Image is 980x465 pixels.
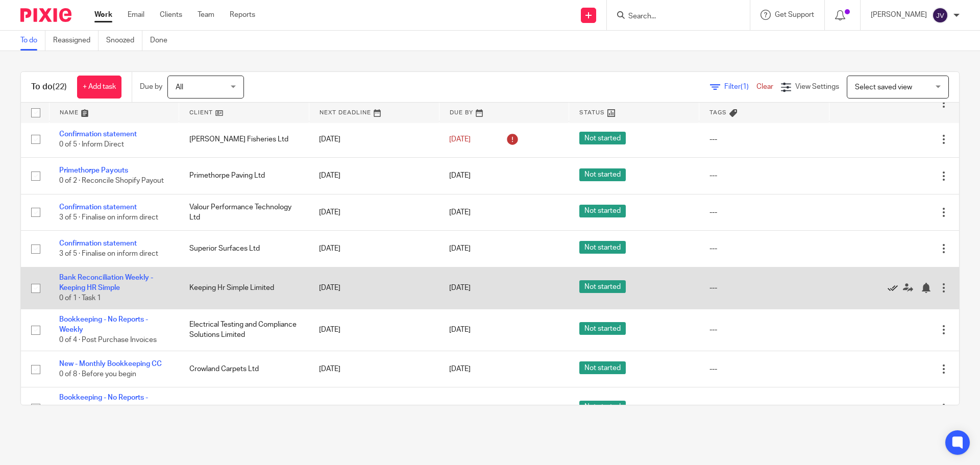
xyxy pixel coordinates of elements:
[59,214,158,221] span: 3 of 5 · Finalise on inform direct
[579,280,626,293] span: Not started
[179,158,309,194] td: Primethorpe Paving Ltd
[59,141,124,148] span: 0 of 5 · Inform Direct
[709,207,819,217] div: ---
[59,316,148,333] a: Bookkeeping - No Reports - Weekly
[59,337,157,344] span: 0 of 4 · Post Purchase Invoices
[627,12,719,21] input: Search
[709,243,819,254] div: ---
[31,82,67,92] h1: To do
[230,10,255,20] a: Reports
[309,194,439,230] td: [DATE]
[795,83,839,90] span: View Settings
[20,31,45,51] a: To do
[855,84,912,91] span: Select saved view
[59,295,101,302] span: 0 of 1 · Task 1
[179,387,309,429] td: Albany Garden Services Ltd
[59,371,136,378] span: 0 of 8 · Before you begin
[176,84,183,91] span: All
[179,121,309,157] td: [PERSON_NAME] Fisheries Ltd
[709,134,819,144] div: ---
[309,351,439,387] td: [DATE]
[94,10,112,20] a: Work
[932,7,948,23] img: svg%3E
[741,83,749,90] span: (1)
[179,351,309,387] td: Crowland Carpets Ltd
[449,245,471,252] span: [DATE]
[449,173,471,180] span: [DATE]
[179,194,309,230] td: Valour Performance Technology Ltd
[59,204,137,211] a: Confirmation statement
[150,31,175,51] a: Done
[160,10,182,20] a: Clients
[449,209,471,216] span: [DATE]
[709,110,727,115] span: Tags
[724,83,756,90] span: Filter
[871,10,927,20] p: [PERSON_NAME]
[579,322,626,335] span: Not started
[309,309,439,351] td: [DATE]
[579,132,626,144] span: Not started
[579,168,626,181] span: Not started
[449,136,471,143] span: [DATE]
[20,8,71,22] img: Pixie
[53,31,99,51] a: Reassigned
[106,31,142,51] a: Snoozed
[59,131,137,138] a: Confirmation statement
[449,326,471,333] span: [DATE]
[709,283,819,293] div: ---
[756,83,773,90] a: Clear
[579,205,626,217] span: Not started
[59,240,137,247] a: Confirmation statement
[709,170,819,181] div: ---
[579,401,626,413] span: Not started
[309,121,439,157] td: [DATE]
[449,365,471,373] span: [DATE]
[179,267,309,309] td: Keeping Hr Simple Limited
[59,274,153,291] a: Bank Reconciliation Weekly - Keeping HR Simple
[59,178,164,185] span: 0 of 2 · Reconcile Shopify Payout
[59,360,162,368] a: New - Monthly Bookkeeping CC
[709,364,819,374] div: ---
[179,309,309,351] td: Electrical Testing and Compliance Solutions Limited
[198,10,214,20] a: Team
[449,405,471,412] span: [DATE]
[709,325,819,335] div: ---
[579,241,626,254] span: Not started
[449,284,471,291] span: [DATE]
[309,267,439,309] td: [DATE]
[59,394,148,411] a: Bookkeeping - No Reports - Monthly
[59,251,158,258] span: 3 of 5 · Finalise on inform direct
[53,83,67,91] span: (22)
[59,167,128,174] a: Primethorpe Payouts
[309,158,439,194] td: [DATE]
[179,231,309,267] td: Superior Surfaces Ltd
[888,283,903,293] a: Mark as done
[709,403,819,413] div: ---
[140,82,162,92] p: Due by
[775,11,814,18] span: Get Support
[309,387,439,429] td: [DATE]
[579,361,626,374] span: Not started
[309,231,439,267] td: [DATE]
[77,76,121,99] a: + Add task
[128,10,144,20] a: Email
